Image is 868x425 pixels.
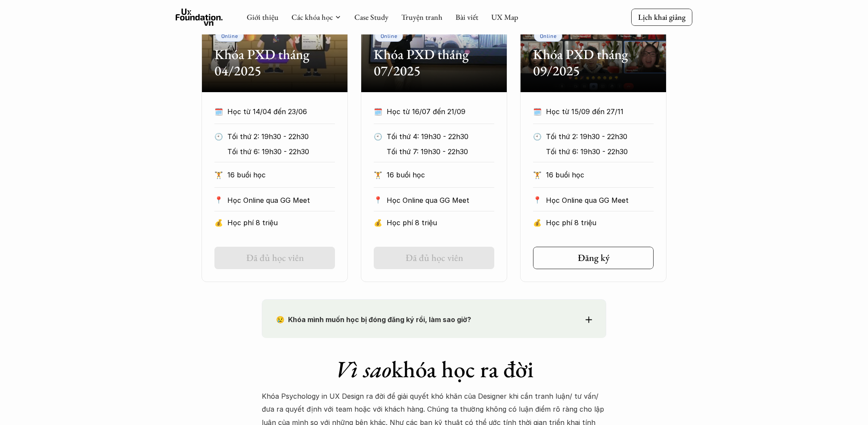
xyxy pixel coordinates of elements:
[387,194,494,207] p: Học Online qua GG Meet
[291,12,333,22] a: Các khóa học
[491,12,518,22] a: UX Map
[227,194,335,207] p: Học Online qua GG Meet
[381,33,397,39] p: Online
[227,168,335,181] p: 16 buổi học
[540,33,557,39] p: Online
[533,216,542,229] p: 💰
[387,145,507,158] p: Tối thứ 7: 19h30 - 22h30
[546,168,654,181] p: 16 buổi học
[631,9,692,25] a: Lịch khai giảng
[387,130,507,143] p: Tối thứ 4: 19h30 - 22h30
[374,105,382,118] p: 🗓️
[354,12,388,22] a: Case Study
[533,46,654,79] h2: Khóa PXD tháng 09/2025
[387,168,494,181] p: 16 buổi học
[227,216,335,229] p: Học phí 8 triệu
[227,145,347,158] p: Tối thứ 6: 19h30 - 22h30
[374,130,382,143] p: 🕙
[533,247,654,269] a: Đăng ký
[214,105,223,118] p: 🗓️
[387,105,494,118] p: Học từ 16/07 đến 21/09
[214,46,335,79] h2: Khóa PXD tháng 04/2025
[533,130,542,143] p: 🕙
[638,12,685,22] p: Lịch khai giảng
[214,168,223,181] p: 🏋️
[456,12,478,22] a: Bài viết
[214,216,223,229] p: 💰
[276,315,471,324] strong: 😢 Khóa mình muốn học bị đóng đăng ký rồi, làm sao giờ?
[406,252,463,264] h5: Đã đủ học viên
[401,12,443,22] a: Truyện tranh
[546,145,666,158] p: Tối thứ 6: 19h30 - 22h30
[247,12,279,22] a: Giới thiệu
[546,216,654,229] p: Học phí 8 triệu
[374,196,382,204] p: 📍
[374,216,382,229] p: 💰
[546,194,654,207] p: Học Online qua GG Meet
[578,252,610,264] h5: Đăng ký
[221,33,238,39] p: Online
[374,168,382,181] p: 🏋️
[546,130,666,143] p: Tối thứ 2: 19h30 - 22h30
[533,196,542,204] p: 📍
[374,46,494,79] h2: Khóa PXD tháng 07/2025
[227,105,335,118] p: Học từ 14/04 đến 23/06
[533,168,542,181] p: 🏋️
[227,130,347,143] p: Tối thứ 2: 19h30 - 22h30
[246,252,304,264] h5: Đã đủ học viên
[335,354,391,384] em: Vì sao
[533,105,542,118] p: 🗓️
[214,130,223,143] p: 🕙
[546,105,654,118] p: Học từ 15/09 đến 27/11
[262,355,606,383] h1: khóa học ra đời
[214,196,223,204] p: 📍
[387,216,494,229] p: Học phí 8 triệu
